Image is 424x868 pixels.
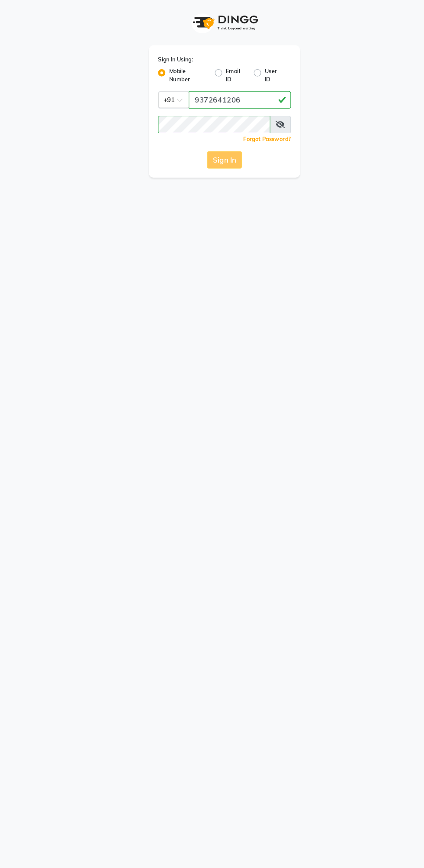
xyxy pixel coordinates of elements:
[230,128,275,135] a: Forgot Password?
[250,64,268,79] label: User ID
[160,64,196,79] label: Mobile Number
[177,9,247,34] img: logo1.svg
[149,109,255,126] input: Username
[149,52,182,60] label: Sign In Using:
[178,86,275,102] input: Username
[213,64,233,79] label: Email ID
